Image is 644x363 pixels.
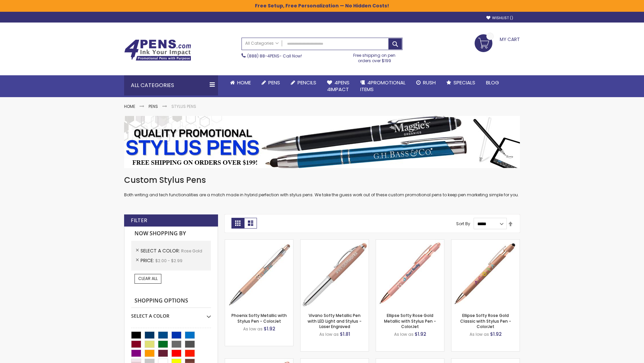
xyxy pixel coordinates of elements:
[384,313,436,329] a: Ellipse Softy Rose Gold Metallic with Stylus Pen - ColorJet
[411,75,441,90] a: Rush
[256,75,285,90] a: Pens
[355,75,411,97] a: 4PROMOTIONALITEMS
[124,104,135,109] a: Home
[225,240,293,308] img: Phoenix Softy Metallic with Stylus Pen - ColorJet-Rose gold
[247,53,302,59] span: - Call Now!
[451,239,520,245] a: Ellipse Softy Rose Gold Classic with Stylus Pen - ColorJet-Rose Gold
[456,221,470,227] label: Sort By
[346,50,403,64] div: Free shipping on pen orders over $199
[394,331,414,337] span: As low as
[451,240,520,308] img: Ellipse Softy Rose Gold Classic with Stylus Pen - ColorJet-Rose Gold
[340,331,350,337] span: $1.81
[131,294,211,308] strong: Shopping Options
[181,248,202,254] span: Rose Gold
[131,308,211,319] div: Select A Color
[322,75,355,97] a: 4Pens4impact
[155,258,182,264] span: $2.00 - $2.99
[245,41,279,46] span: All Categories
[124,75,218,95] div: All Categories
[124,175,520,198] div: Both writing and tech functionalities are a match made in hybrid perfection with stylus pens. We ...
[124,39,191,61] img: 4Pens Custom Pens and Promotional Products
[301,240,369,308] img: Vivano Softy Metallic Pen with LED Light and Stylus - Laser Engraved-Rose Gold
[225,75,256,90] a: Home
[298,79,316,86] span: Pencils
[486,79,499,86] span: Blog
[415,331,426,337] span: $1.92
[131,217,147,224] strong: Filter
[481,75,504,90] a: Blog
[242,38,282,49] a: All Categories
[149,104,158,109] a: Pens
[470,331,489,337] span: As low as
[243,326,263,332] span: As low as
[285,75,322,90] a: Pencils
[268,79,280,86] span: Pens
[171,104,196,109] strong: Stylus Pens
[360,79,406,93] span: 4PROMOTIONAL ITEMS
[141,257,155,264] span: Price
[264,325,275,332] span: $1.92
[231,313,287,324] a: Phoenix Softy Metallic with Stylus Pen - ColorJet
[486,15,513,21] a: Wishlist
[135,274,161,283] a: Clear All
[225,239,293,245] a: Phoenix Softy Metallic with Stylus Pen - ColorJet-Rose gold
[376,240,444,308] img: Ellipse Softy Rose Gold Metallic with Stylus Pen - ColorJet-Rose Gold
[460,313,511,329] a: Ellipse Softy Rose Gold Classic with Stylus Pen - ColorJet
[453,79,475,86] span: Specials
[231,218,244,229] strong: Grid
[376,239,444,245] a: Ellipse Softy Rose Gold Metallic with Stylus Pen - ColorJet-Rose Gold
[141,247,181,254] span: Select A Color
[138,276,158,281] span: Clear All
[308,313,362,329] a: Vivano Softy Metallic Pen with LED Light and Stylus - Laser Engraved
[124,175,520,186] h1: Custom Stylus Pens
[490,331,502,337] span: $1.92
[301,239,369,245] a: Vivano Softy Metallic Pen with LED Light and Stylus - Laser Engraved-Rose Gold
[131,227,211,241] strong: Now Shopping by
[124,116,520,168] img: Stylus Pens
[327,79,350,93] span: 4Pens 4impact
[423,79,436,86] span: Rush
[441,75,481,90] a: Specials
[237,79,251,86] span: Home
[247,53,279,59] a: (888) 88-4PENS
[319,331,339,337] span: As low as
